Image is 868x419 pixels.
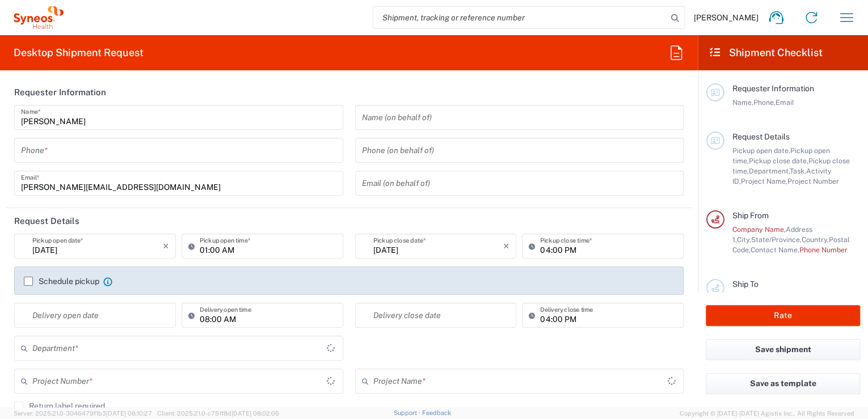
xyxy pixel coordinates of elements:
span: Ship To [732,280,759,289]
span: Server: 2025.21.0-3046479f1b3 [14,410,152,417]
span: [PERSON_NAME] [694,12,759,23]
span: Client: 2025.21.0-c751f8d [157,410,279,417]
h2: Shipment Checklist [708,46,823,60]
span: Phone, [753,98,776,107]
span: Request Details [732,132,790,141]
button: Save shipment [706,339,860,360]
span: Country, [802,235,829,244]
h2: Requester Information [14,87,106,98]
span: Task, [790,167,806,175]
label: Return label required [14,401,105,410]
h2: Desktop Shipment Request [14,46,144,60]
i: × [503,237,509,255]
i: × [163,237,169,255]
span: Contact Name, [751,246,799,254]
span: Requester Information [732,84,814,93]
span: Name, [732,98,753,107]
span: Email [776,98,794,107]
span: Copyright © [DATE]-[DATE] Agistix Inc., All Rights Reserved [680,408,854,418]
span: [DATE] 08:10:27 [106,410,152,417]
h2: Request Details [14,215,79,227]
a: Feedback [422,409,450,416]
input: Shipment, tracking or reference number [373,7,667,28]
span: Project Name, [741,177,787,185]
span: Company Name, [732,225,786,234]
span: Pickup close date, [749,156,808,165]
label: Schedule pickup [24,277,99,286]
span: Project Number [787,177,839,185]
span: Phone Number [799,246,848,254]
button: Save as template [706,373,860,394]
span: State/Province, [751,235,802,244]
span: Ship From [732,211,769,220]
span: Department, [749,167,790,175]
a: Support [394,409,422,416]
span: Pickup open date, [732,146,790,155]
span: City, [737,235,751,244]
span: [DATE] 08:02:06 [231,410,279,417]
button: Rate [706,305,860,326]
